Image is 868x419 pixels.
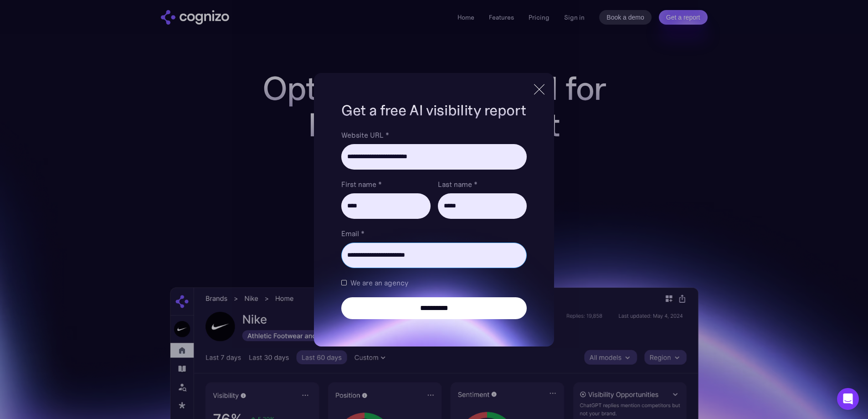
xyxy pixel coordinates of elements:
label: Email * [341,228,526,239]
label: Last name * [438,179,527,190]
label: Website URL * [341,129,526,140]
form: Brand Report Form [341,129,526,319]
label: First name * [341,179,430,190]
div: Open Intercom Messenger [837,388,859,410]
span: We are an agency [350,277,408,288]
h1: Get a free AI visibility report [341,100,526,120]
